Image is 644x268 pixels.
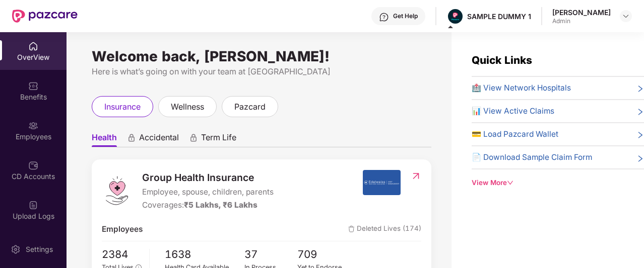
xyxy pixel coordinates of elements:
div: Welcome back, [PERSON_NAME]! [92,52,431,60]
span: Employees [102,223,143,235]
span: Group Health Insurance [142,170,274,185]
span: 📄 Download Sample Claim Form [472,151,592,163]
div: View More [472,177,644,188]
span: 📊 View Active Claims [472,105,554,117]
img: RedirectIcon [411,171,421,181]
span: Accidental [139,132,179,147]
img: svg+xml;base64,PHN2ZyBpZD0iQ0RfQWNjb3VudHMiIGRhdGEtbmFtZT0iQ0QgQWNjb3VudHMiIHhtbG5zPSJodHRwOi8vd3... [28,160,38,170]
span: 💳 Load Pazcard Wallet [472,128,558,140]
span: right [636,153,644,163]
span: down [507,180,513,186]
span: Quick Links [472,54,532,66]
div: Get Help [393,12,418,20]
span: right [636,107,644,117]
img: svg+xml;base64,PHN2ZyBpZD0iRHJvcGRvd24tMzJ4MzIiIHhtbG5zPSJodHRwOi8vd3d3LnczLm9yZy8yMDAwL3N2ZyIgd2... [622,12,630,20]
div: Settings [23,244,56,254]
span: pazcard [234,101,266,113]
span: 2384 [102,246,142,263]
div: Here is what’s going on with your team at [GEOGRAPHIC_DATA] [92,65,431,78]
img: svg+xml;base64,PHN2ZyBpZD0iVXBsb2FkX0xvZ3MiIGRhdGEtbmFtZT0iVXBsb2FkIExvZ3MiIHhtbG5zPSJodHRwOi8vd3... [28,200,38,210]
span: Deleted Lives (174) [348,223,421,235]
img: insurerIcon [363,170,401,195]
img: svg+xml;base64,PHN2ZyBpZD0iSGVscC0zMngzMiIgeG1sbnM9Imh0dHA6Ly93d3cudzMub3JnLzIwMDAvc3ZnIiB3aWR0aD... [379,12,389,22]
span: 37 [244,246,298,263]
span: Term Life [201,132,236,147]
span: right [636,130,644,140]
img: deleteIcon [348,226,355,232]
div: animation [127,133,136,142]
div: Coverages: [142,199,274,211]
div: Admin [552,17,611,25]
img: svg+xml;base64,PHN2ZyBpZD0iRW1wbG95ZWVzIiB4bWxucz0iaHR0cDovL3d3dy53My5vcmcvMjAwMC9zdmciIHdpZHRoPS... [28,121,38,131]
div: [PERSON_NAME] [552,8,611,17]
span: Health [92,132,117,147]
span: 1638 [165,246,244,263]
span: ₹5 Lakhs, ₹6 Lakhs [184,200,257,210]
span: 709 [297,246,351,263]
img: svg+xml;base64,PHN2ZyBpZD0iQmVuZWZpdHMiIHhtbG5zPSJodHRwOi8vd3d3LnczLm9yZy8yMDAwL3N2ZyIgd2lkdGg9Ij... [28,81,38,91]
span: 🏥 View Network Hospitals [472,82,571,94]
img: svg+xml;base64,PHN2ZyBpZD0iU2V0dGluZy0yMHgyMCIgeG1sbnM9Imh0dHA6Ly93d3cudzMub3JnLzIwMDAvc3ZnIiB3aW... [11,244,21,254]
span: right [636,84,644,94]
img: New Pazcare Logo [12,10,78,23]
img: Pazcare_Alternative_logo-01-01.png [448,9,463,24]
div: animation [189,133,198,142]
span: Employee, spouse, children, parents [142,186,274,198]
span: insurance [104,101,141,113]
div: SAMPLE DUMMY 1 [467,12,531,21]
img: svg+xml;base64,PHN2ZyBpZD0iSG9tZSIgeG1sbnM9Imh0dHA6Ly93d3cudzMub3JnLzIwMDAvc3ZnIiB3aWR0aD0iMjAiIG... [28,41,38,51]
img: logo [102,175,132,206]
span: wellness [171,101,204,113]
